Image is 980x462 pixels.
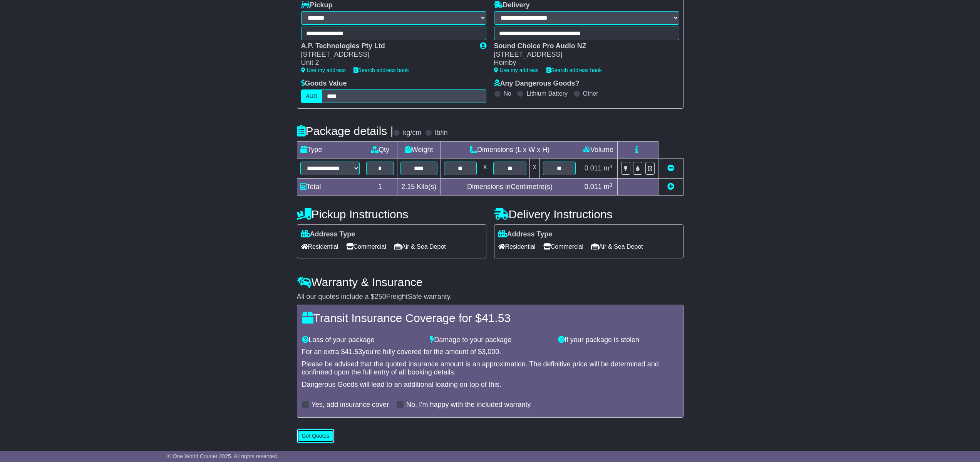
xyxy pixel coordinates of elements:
[426,336,554,344] div: Damage to your package
[441,142,579,158] td: Dimensions (L x W x H)
[610,164,613,169] sup: 3
[353,67,409,73] a: Search address book
[301,67,346,73] a: Use my address
[297,293,683,301] div: All our quotes include a $ FreightSafe warranty.
[610,182,613,188] sup: 3
[297,429,335,443] button: Get Quotes
[494,59,672,67] div: Hornby
[302,312,678,324] h4: Transit Insurance Coverage for $
[480,158,490,179] td: x
[403,129,421,137] label: kg/cm
[482,312,511,324] span: 41.53
[554,336,682,344] div: If your package is stolen
[297,208,486,221] h4: Pickup Instructions
[302,360,678,377] div: Please be advised that the quoted insurance amount is an approximation. The definitive price will...
[302,381,678,389] div: Dangerous Goods will lead to an additional loading on top of this.
[494,42,672,51] div: Sound Choice Pro Audio NZ
[312,401,389,409] label: Yes, add insurance cover
[498,241,536,253] span: Residential
[301,241,338,253] span: Residential
[494,51,672,59] div: [STREET_ADDRESS]
[346,241,386,253] span: Commercial
[585,183,602,191] span: 0.011
[435,129,447,137] label: lb/in
[543,241,583,253] span: Commercial
[363,179,397,196] td: 1
[302,348,678,356] div: For an extra $ you're fully covered for the amount of $ .
[406,401,531,409] label: No, I'm happy with the included warranty
[482,348,499,356] span: 3,000
[604,183,613,191] span: m
[526,90,568,97] label: Lithium Battery
[585,164,602,172] span: 0.011
[583,90,598,97] label: Other
[298,336,426,344] div: Loss of your package
[494,79,580,88] label: Any Dangerous Goods?
[494,1,530,10] label: Delivery
[494,67,539,73] a: Use my address
[167,453,278,459] span: © One World Courier 2025. All rights reserved.
[397,142,441,158] td: Weight
[301,51,472,59] div: [STREET_ADDRESS]
[401,183,415,191] span: 2.15
[301,42,472,51] div: A.P. Technologies Pty Ltd
[667,164,674,172] a: Remove this item
[604,164,613,172] span: m
[375,293,386,300] span: 250
[546,67,602,73] a: Search address book
[297,125,394,137] h4: Package details |
[301,79,347,88] label: Goods Value
[579,142,618,158] td: Volume
[363,142,397,158] td: Qty
[301,89,323,103] label: AUD
[394,241,446,253] span: Air & Sea Depot
[301,59,472,67] div: Unit 2
[297,276,683,288] h4: Warranty & Insurance
[297,142,363,158] td: Type
[397,179,441,196] td: Kilo(s)
[504,90,511,97] label: No
[297,179,363,196] td: Total
[667,183,674,191] a: Add new item
[301,1,333,10] label: Pickup
[529,158,539,179] td: x
[345,348,362,356] span: 41.53
[591,241,643,253] span: Air & Sea Depot
[498,230,553,239] label: Address Type
[441,179,579,196] td: Dimensions in Centimetre(s)
[301,230,355,239] label: Address Type
[494,208,683,221] h4: Delivery Instructions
